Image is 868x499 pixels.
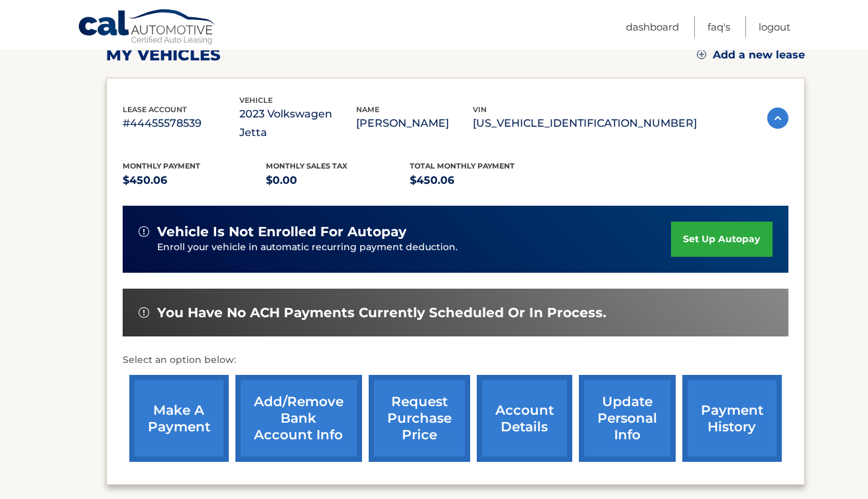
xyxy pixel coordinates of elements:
img: alert-white.svg [139,226,149,237]
p: Select an option below: [123,352,788,368]
span: vehicle [239,96,273,105]
p: $450.06 [123,171,267,190]
img: add.svg [697,50,706,59]
img: accordion-active.svg [767,107,788,129]
a: request purchase price [369,375,470,462]
span: vin [473,105,487,114]
p: $450.06 [410,171,554,190]
p: #44455578539 [123,114,239,133]
a: Add a new lease [697,48,805,62]
p: Enroll your vehicle in automatic recurring payment deduction. [157,240,672,255]
a: account details [477,375,572,462]
img: alert-white.svg [139,307,149,318]
span: Monthly Payment [123,161,200,171]
a: Add/Remove bank account info [235,375,362,462]
p: [PERSON_NAME] [356,114,473,133]
p: 2023 Volkswagen Jetta [239,105,356,142]
span: lease account [123,105,187,114]
span: vehicle is not enrolled for autopay [157,224,406,240]
a: Cal Automotive [78,9,217,47]
p: [US_VEHICLE_IDENTIFICATION_NUMBER] [473,114,697,133]
a: make a payment [129,375,229,462]
span: name [356,105,379,114]
span: You have no ACH payments currently scheduled or in process. [157,305,606,321]
a: FAQ's [708,16,730,38]
p: $0.00 [266,171,410,190]
a: Dashboard [626,16,679,38]
a: set up autopay [671,222,772,257]
a: payment history [682,375,782,462]
a: update personal info [579,375,676,462]
span: Total Monthly Payment [410,161,515,171]
h2: my vehicles [106,45,221,65]
a: Logout [759,16,790,38]
span: Monthly sales Tax [266,161,347,171]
